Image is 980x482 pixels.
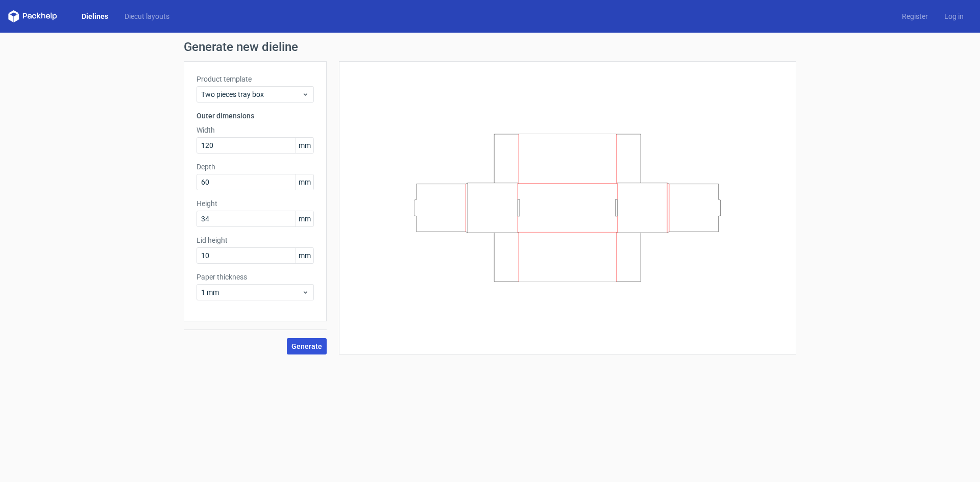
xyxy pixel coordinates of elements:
span: mm [296,174,313,190]
span: mm [296,248,313,263]
label: Height [197,198,314,209]
span: mm [296,211,313,226]
label: Lid height [197,235,314,245]
h3: Outer dimensions [197,111,314,121]
label: Product template [197,74,314,84]
span: Generate [291,343,322,350]
a: Register [894,11,936,21]
label: Depth [197,162,314,172]
a: Dielines [73,11,116,21]
span: Two pieces tray box [201,89,302,99]
span: 1 mm [201,287,302,297]
button: Generate [287,338,327,354]
a: Diecut layouts [116,11,178,21]
label: Paper thickness [197,272,314,282]
a: Log in [936,11,972,21]
h1: Generate new dieline [184,41,796,53]
span: mm [296,138,313,153]
label: Width [197,125,314,135]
